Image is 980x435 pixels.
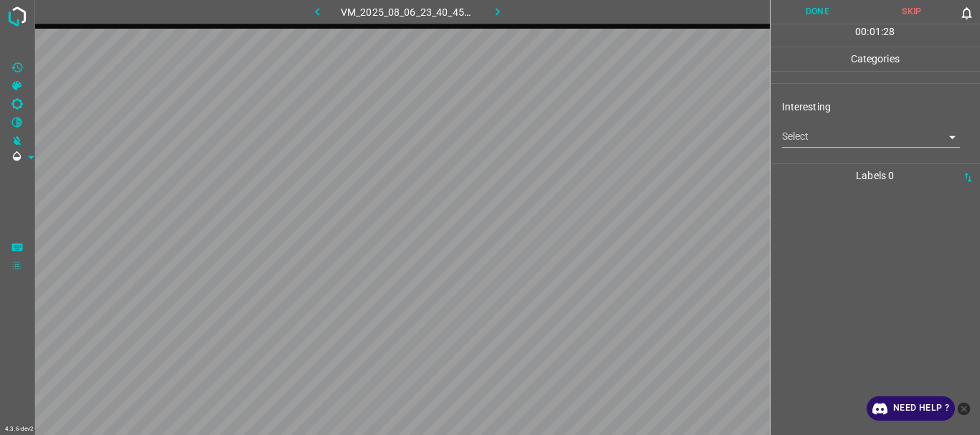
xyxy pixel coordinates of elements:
[775,164,976,188] p: Labels 0
[883,24,895,39] p: 28
[855,24,895,47] div: : :
[4,4,30,29] img: logo
[870,24,881,39] p: 01
[341,4,475,24] h6: VM_2025_08_06_23_40_45_950_01.gif
[1,424,37,435] div: 4.3.6-dev2
[855,24,867,39] p: 00
[867,396,955,421] a: Need Help ?
[955,396,973,421] button: close-help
